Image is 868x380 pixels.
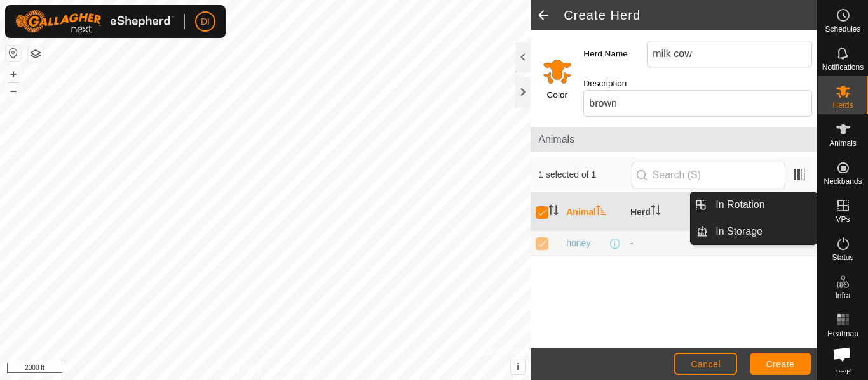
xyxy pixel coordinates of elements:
[818,343,868,378] a: Help
[28,46,43,62] button: Map Layers
[674,353,737,375] button: Cancel
[824,178,862,185] span: Neckbands
[651,207,661,217] p-sorticon: Activate to sort
[715,197,764,213] span: In Rotation
[625,193,689,231] th: Herd
[708,219,817,244] a: In Storage
[566,237,590,250] span: honey
[835,365,851,373] span: Help
[825,337,859,371] div: Open chat
[750,353,811,375] button: Create
[215,364,263,375] a: Privacy Policy
[201,15,210,29] span: DI
[630,237,684,250] div: -
[715,224,763,239] span: In Storage
[538,132,810,147] span: Animals
[691,219,817,244] li: In Storage
[6,46,21,61] button: Reset Map
[835,292,850,299] span: Infra
[583,77,647,90] label: Description
[6,83,21,98] button: –
[583,41,647,67] label: Herd Name
[15,10,174,33] img: Gallagher Logo
[825,25,860,33] span: Schedules
[832,102,853,109] span: Herds
[766,359,795,369] span: Create
[708,192,817,218] a: In Rotation
[689,193,754,231] th: VP
[538,168,631,181] span: 1 selected of 1
[691,192,817,218] li: In Rotation
[829,140,857,147] span: Animals
[832,254,853,261] span: Status
[548,207,559,217] p-sorticon: Activate to sort
[596,207,606,217] p-sorticon: Activate to sort
[691,359,721,369] span: Cancel
[827,330,858,337] span: Heatmap
[547,89,567,102] label: Color
[517,362,519,372] span: i
[836,216,850,223] span: VPs
[6,67,21,82] button: +
[564,8,817,23] h2: Create Herd
[511,360,525,374] button: i
[632,162,785,188] input: Search (S)
[822,63,864,71] span: Notifications
[561,193,625,231] th: Animal
[278,364,315,375] a: Contact Us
